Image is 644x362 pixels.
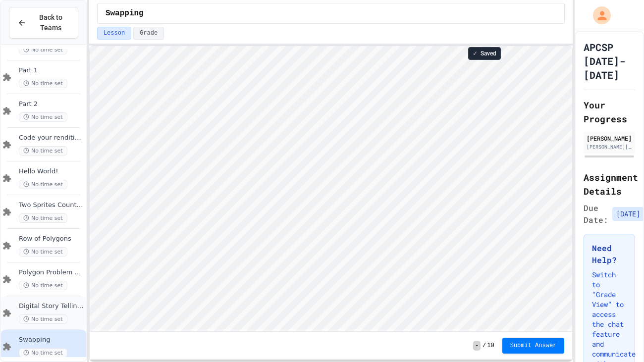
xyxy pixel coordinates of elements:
[584,202,608,226] span: Due Date:
[587,143,632,151] div: [PERSON_NAME][EMAIL_ADDRESS][DOMAIN_NAME]
[19,268,84,277] span: Polygon Problem Solving
[19,213,67,223] span: No time set
[19,112,67,122] span: No time set
[612,207,644,221] span: [DATE]
[32,12,70,33] span: Back to Teams
[106,7,144,19] span: Swapping
[97,27,131,40] button: Lesson
[473,341,481,351] span: -
[19,146,67,155] span: No time set
[583,4,613,27] div: My Account
[19,201,84,209] span: Two Sprites Counting
[19,281,67,290] span: No time set
[502,338,565,354] button: Submit Answer
[19,45,67,54] span: No time set
[473,50,478,57] span: ✓
[19,100,84,108] span: Part 2
[19,348,67,358] span: No time set
[584,98,635,126] h2: Your Progress
[510,342,557,350] span: Submit Answer
[584,170,635,198] h2: Assignment Details
[19,66,84,75] span: Part 1
[19,167,84,176] span: Hello World!
[19,302,84,310] span: Digital Story Telling - make sure you do the work in GC first.
[19,79,67,88] span: No time set
[592,242,627,266] h3: Need Help?
[584,40,635,82] h1: APCSP [DATE]-[DATE]
[19,247,67,257] span: No time set
[19,180,67,189] span: No time set
[487,342,494,350] span: 10
[481,50,496,57] span: Saved
[9,7,78,39] button: Back to Teams
[133,27,164,40] button: Grade
[90,46,572,331] iframe: Snap! Programming Environment
[19,134,84,142] span: Code your rendition of the Internet
[19,336,84,344] span: Swapping
[19,235,84,243] span: Row of Polygons
[483,342,486,350] span: /
[19,314,67,324] span: No time set
[587,134,632,143] div: [PERSON_NAME]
